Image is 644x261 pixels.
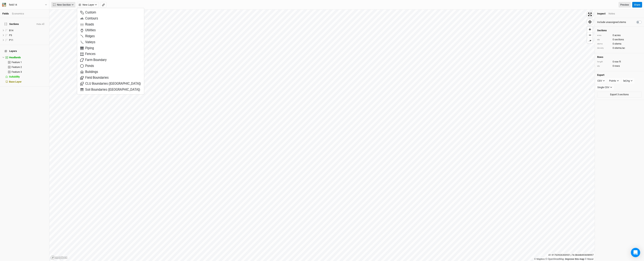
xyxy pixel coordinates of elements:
div: field 14 [9,3,17,7]
span: Feature 3 [12,70,22,73]
div: 0 [597,34,642,37]
div: Feature 1 [12,61,47,64]
div: 0 [597,42,642,46]
div: 0 [597,38,642,41]
button: New Section [51,2,75,8]
button: Shortcut: M [100,2,107,8]
span: Feature 2 [12,66,22,68]
h4: Export [597,73,642,77]
a: OpenStreetMap [545,258,564,260]
h4: Rows [597,56,642,59]
button: Export 3 sections [597,92,642,97]
span: Contours [80,16,98,21]
a: Fields [2,12,9,15]
span: Base Layer [9,80,22,83]
div: 0 [597,64,642,68]
span: sections [614,38,624,41]
button: Zoom in [587,27,593,32]
span: stems [614,42,621,46]
div: Points [609,79,616,83]
span: B14 [9,29,13,32]
a: Maxar [585,258,594,260]
div: Open Intercom Messenger [631,248,640,257]
span: Suitability [9,75,20,78]
button: Zoom out [587,32,593,38]
span: Soil Boundaries ([GEOGRAPHIC_DATA]) [80,88,140,92]
canvas: Map [49,10,595,261]
div: area [597,34,611,37]
button: field 14 [2,3,47,7]
button: Single CSV [596,84,614,90]
div: 41.91763926300931 , -74.08448493698997 [547,253,595,257]
div: qty [597,38,611,41]
span: acres [614,34,621,37]
div: Feature 3 [12,70,47,73]
span: Field Boundaries [80,76,109,80]
span: P3 [9,34,12,37]
span: P11 [9,39,13,41]
span: Piping [80,46,94,51]
h4: Layers [2,47,47,55]
div: Single CSV [597,85,609,89]
div: P11 [9,39,47,42]
span: Ridges [80,34,95,39]
span: Farm Boundary [80,58,107,62]
h4: Sections [597,29,642,32]
div: Headlands [9,56,47,59]
span: stems/ac [614,46,625,50]
span: row ft [614,60,621,63]
span: New Section [53,3,71,7]
button: Reset bearing to north [587,38,593,43]
div: Suitability [9,75,47,78]
div: lat,lng [623,79,630,83]
div: CSV [597,79,602,83]
button: CSV [596,78,607,84]
span: Valleys [80,40,95,45]
span: Buildings [80,70,98,74]
button: Find my location [587,19,593,25]
div: density [597,47,611,50]
span: Reset bearing to north [586,37,594,44]
span: Custom [80,10,96,15]
button: Share [632,2,642,8]
span: rows [614,64,620,68]
span: Utilities [80,28,96,33]
div: Feature 2 [12,66,47,69]
button: Points [607,78,621,84]
div: Economics [12,12,24,15]
span: Sections [5,23,19,26]
div: Base Layer [9,80,47,83]
a: Improve this map [565,258,584,260]
div: P3 [9,34,47,37]
label: Include unassigned stems [597,20,626,24]
span: New Layer [79,3,94,7]
div: length [597,60,611,63]
button: lat,lng [621,78,634,84]
div: stems [597,42,611,45]
div: 0 [597,60,642,63]
span: CLU Boundaries ([GEOGRAPHIC_DATA]) [80,82,141,86]
span: Fences [80,52,95,56]
div: qty [597,65,611,68]
span: Ponds [80,64,94,68]
button: Hide All [36,23,45,26]
a: Preview [619,2,631,8]
div: Inspect [597,12,605,15]
button: New Layer [77,2,99,8]
span: Roads [80,22,94,27]
a: Mapbox [534,258,545,260]
button: Enter fullscreen [587,12,593,17]
div: B14 [9,29,47,32]
a: Mapbox logo [51,255,67,260]
div: 0 [597,46,642,50]
span: Feature 1 [12,61,22,64]
div: Notes [609,12,615,15]
span: Headlands [9,56,21,59]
